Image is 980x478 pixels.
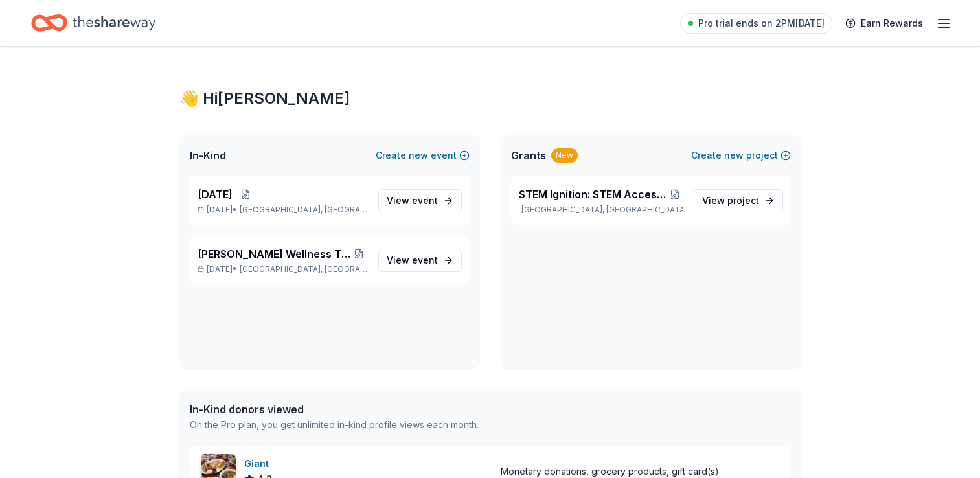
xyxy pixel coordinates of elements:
[727,195,759,206] span: project
[519,205,683,215] p: [GEOGRAPHIC_DATA], [GEOGRAPHIC_DATA]
[244,456,274,472] div: Giant
[198,246,350,262] span: [PERSON_NAME] Wellness Through Athletics
[387,253,438,268] span: View
[198,264,368,275] p: [DATE] •
[190,148,226,163] span: In-Kind
[376,148,470,163] button: Createnewevent
[838,12,931,35] a: Earn Rewards
[190,417,479,433] div: On the Pro plan, you get unlimited in-kind profile views each month.
[680,13,832,34] a: Pro trial ends on 2PM[DATE]
[387,193,438,209] span: View
[551,148,578,163] div: New
[724,148,744,163] span: new
[240,264,367,275] span: [GEOGRAPHIC_DATA], [GEOGRAPHIC_DATA]
[702,193,759,209] span: View
[412,255,438,266] span: event
[412,195,438,206] span: event
[698,16,825,31] span: Pro trial ends on 2PM[DATE]
[691,148,791,163] button: Createnewproject
[190,402,479,417] div: In-Kind donors viewed
[31,8,155,38] a: Home
[378,249,462,272] a: View event
[198,205,368,215] p: [DATE] •
[694,189,783,212] a: View project
[511,148,546,163] span: Grants
[409,148,428,163] span: new
[240,205,367,215] span: [GEOGRAPHIC_DATA], [GEOGRAPHIC_DATA]
[198,187,233,202] span: [DATE]
[519,187,667,202] span: STEM Ignition: STEM Access and Exploration.
[179,88,801,109] div: 👋 Hi [PERSON_NAME]
[378,189,462,212] a: View event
